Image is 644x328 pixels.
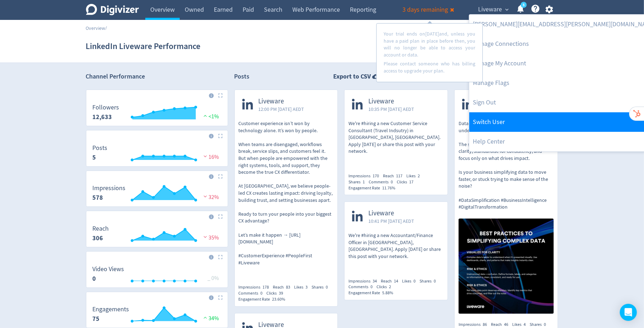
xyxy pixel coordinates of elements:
p: Your trial ends on [DATE] and, unless you have a paid plan in place before then, you will no long... [384,31,475,58]
div: Open Intercom Messenger [620,304,637,321]
p: Please contact someone who has billing access to upgrade your plan. [384,61,475,75]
